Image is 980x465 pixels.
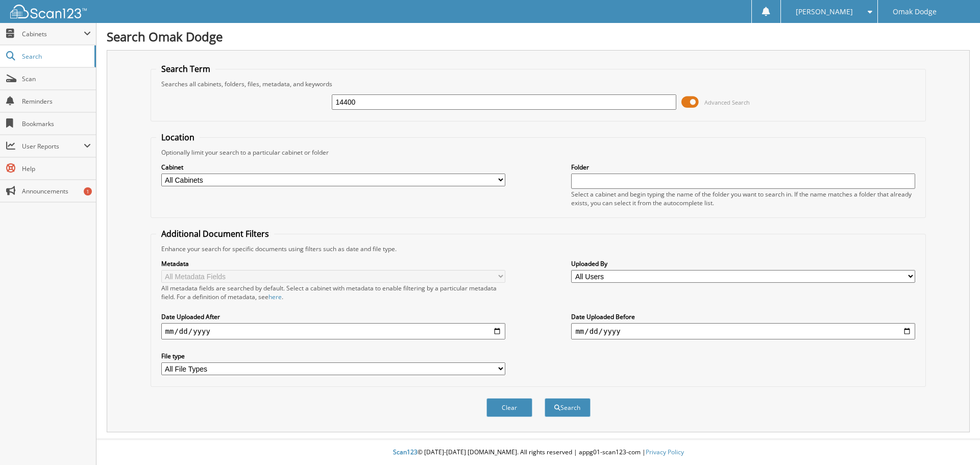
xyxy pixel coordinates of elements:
[161,352,505,360] label: File type
[486,398,532,417] button: Clear
[571,323,915,339] input: end
[22,119,91,128] span: Bookmarks
[571,259,915,268] label: Uploaded By
[22,30,84,38] span: Cabinets
[156,228,274,239] legend: Additional Document Filters
[393,448,418,456] span: Scan123
[22,52,89,61] span: Search
[156,63,215,75] legend: Search Term
[929,416,980,465] iframe: Chat Widget
[22,75,91,83] span: Scan
[571,190,915,207] div: Select a cabinet and begin typing the name of the folder you want to search in. If the name match...
[545,398,591,417] button: Search
[704,99,750,106] span: Advanced Search
[96,440,980,465] div: © [DATE]-[DATE] [DOMAIN_NAME]. All rights reserved | appg01-scan123-com |
[161,163,505,172] label: Cabinet
[107,28,970,45] h1: Search Omak Dodge
[156,244,921,253] div: Enhance your search for specific documents using filters such as date and file type.
[571,312,915,321] label: Date Uploaded Before
[22,187,91,195] span: Announcements
[161,284,505,301] div: All metadata fields are searched by default. Select a cabinet with metadata to enable filtering b...
[10,5,87,18] img: scan123-logo-white.svg
[161,323,505,339] input: start
[22,142,84,151] span: User Reports
[161,259,505,268] label: Metadata
[84,187,92,195] div: 1
[161,312,505,321] label: Date Uploaded After
[571,163,915,172] label: Folder
[156,148,921,157] div: Optionally limit your search to a particular cabinet or folder
[22,164,91,173] span: Help
[268,292,282,301] a: here
[22,97,91,106] span: Reminders
[156,80,921,88] div: Searches all cabinets, folders, files, metadata, and keywords
[646,448,684,456] a: Privacy Policy
[156,132,200,143] legend: Location
[893,9,937,15] span: Omak Dodge
[796,9,853,15] span: [PERSON_NAME]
